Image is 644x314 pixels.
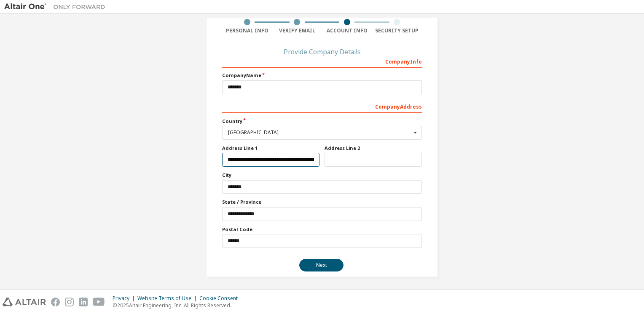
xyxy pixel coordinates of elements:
div: Privacy [113,295,137,302]
p: © 2025 Altair Engineering, Inc. All Rights Reserved. [113,302,243,309]
div: Provide Company Details [222,49,422,54]
label: Address Line 2 [325,145,422,152]
img: altair_logo.svg [3,298,46,306]
div: Verify Email [272,27,322,34]
button: Next [299,259,343,271]
div: Account Info [322,27,372,34]
img: facebook.svg [51,298,60,306]
div: Company Address [222,99,422,113]
img: Altair One [4,3,110,11]
label: State / Province [222,199,422,205]
label: City [222,172,422,178]
label: Company Name [222,72,422,79]
img: linkedin.svg [79,298,88,306]
img: instagram.svg [65,298,74,306]
label: Address Line 1 [222,145,319,152]
label: Country [222,118,422,125]
div: Company Info [222,54,422,68]
div: Cookie Consent [199,295,243,302]
div: Security Setup [372,27,422,34]
div: Website Terms of Use [137,295,199,302]
div: Personal Info [222,27,272,34]
label: Postal Code [222,226,422,233]
div: [GEOGRAPHIC_DATA] [228,130,411,135]
img: youtube.svg [93,298,105,306]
